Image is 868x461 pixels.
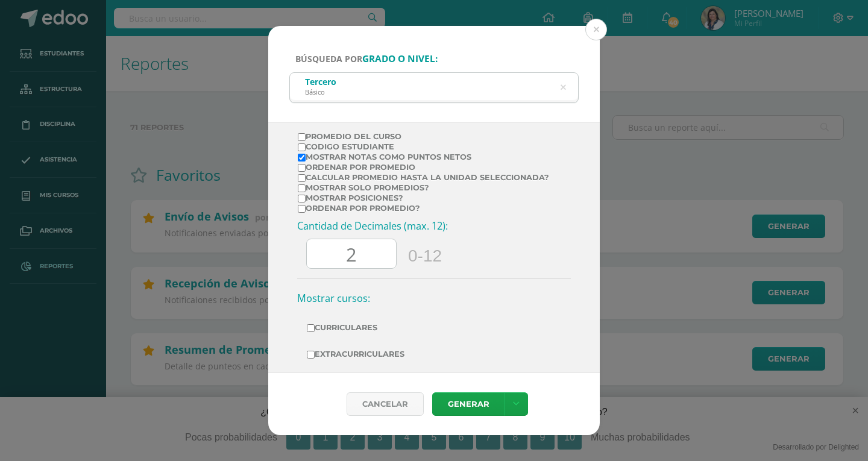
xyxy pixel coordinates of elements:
[362,52,438,65] strong: grado o nivel:
[298,195,306,202] input: Mostrar posiciones?
[295,53,438,64] span: Búsqueda por
[307,346,561,363] label: Extracurriculares
[298,133,306,141] input: Promedio del Curso
[290,73,578,102] input: ej. Primero primaria, etc.
[298,142,549,151] label: Codigo Estudiante
[298,204,549,213] label: Ordenar por promedio?
[585,19,607,40] button: Close (Esc)
[305,87,336,96] div: Básico
[298,193,549,202] label: Mostrar posiciones?
[298,143,306,151] input: Codigo Estudiante
[298,132,549,141] label: Promedio del Curso
[432,392,505,416] a: Generar
[298,183,549,192] label: Mostrar solo promedios?
[298,205,306,213] input: Ordenar por promedio?
[298,154,306,162] input: Mostrar Notas Como Puntos Netos
[347,392,424,416] div: Cancelar
[305,76,336,87] div: Tercero
[307,351,315,359] input: Extracurriculares
[307,319,561,336] label: Curriculares
[297,292,571,305] h3: Mostrar cursos:
[298,152,549,162] label: Mostrar Notas Como Puntos Netos
[298,174,306,182] input: Calcular promedio hasta la unidad seleccionada?
[297,219,571,233] h3: Cantidad de Decimales (max. 12):
[298,163,549,172] label: Ordenar por Promedio
[307,372,561,389] label: Talleres
[298,164,306,172] input: Ordenar por Promedio
[298,184,306,192] input: Mostrar solo promedios?
[298,173,549,182] label: Calcular promedio hasta la unidad seleccionada?
[408,246,442,265] span: 0-12
[307,324,315,332] input: Curriculares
